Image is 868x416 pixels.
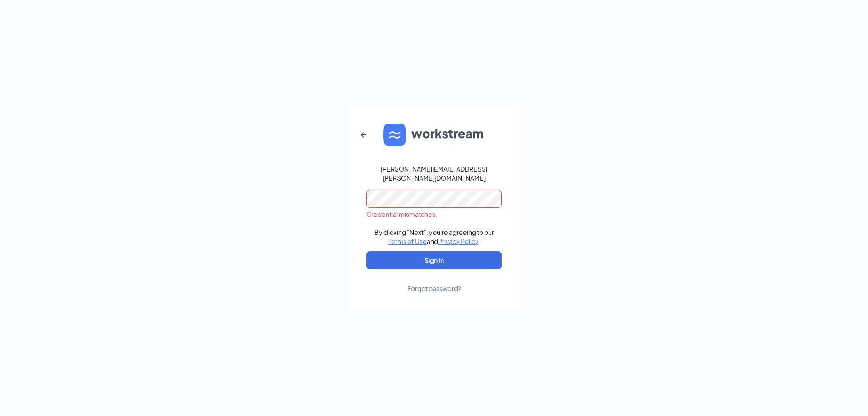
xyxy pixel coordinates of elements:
[438,237,478,245] a: Privacy Policy
[366,251,502,269] button: Sign In
[366,210,502,219] div: Credential mismatches.
[366,164,502,182] div: [PERSON_NAME][EMAIL_ADDRESS][PERSON_NAME][DOMAIN_NAME]
[374,228,494,246] div: By clicking "Next", you're agreeing to our and .
[358,129,369,140] svg: ArrowLeftNew
[388,237,427,245] a: Terms of Use
[407,269,461,293] a: Forgot password?
[383,124,485,146] img: WS logo and Workstream text
[353,124,374,146] button: ArrowLeftNew
[407,284,461,293] div: Forgot password?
